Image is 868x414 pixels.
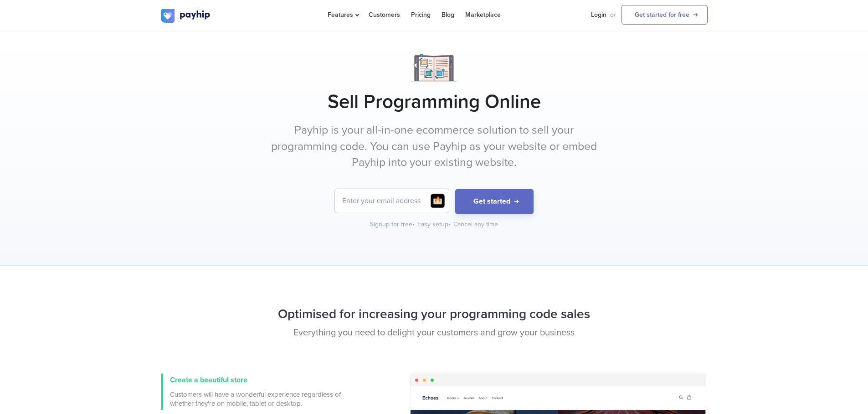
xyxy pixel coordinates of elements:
[621,5,708,25] a: Get started for free
[170,375,247,384] span: Create a beautiful store
[455,189,534,214] button: Get started
[335,189,449,213] input: Enter your email address
[170,390,343,408] span: Customers will have a wonderful experience regardless of whether they're on mobile, tablet or des...
[448,220,451,228] span: •
[411,54,457,81] img: Notebook.png
[370,220,416,229] div: Signup for free
[161,302,708,326] h2: Optimised for increasing your programming code sales
[453,220,498,229] div: Cancel any time
[161,326,708,339] p: Everything you need to delight your customers and grow your business
[161,90,708,113] h1: Sell Programming Online
[417,220,452,229] div: Easy setup
[263,122,605,171] p: Payhip is your all-in-one ecommerce solution to sell your programming code. You can use Payhip as...
[328,11,358,19] span: Features
[161,9,211,23] img: logo.svg
[412,220,415,228] span: •
[161,374,343,410] a: Create a beautiful store Customers will have a wonderful experience regardless of whether they're...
